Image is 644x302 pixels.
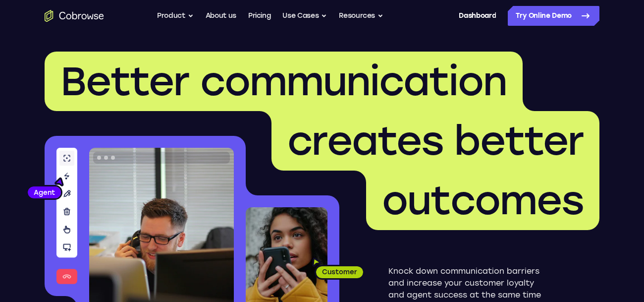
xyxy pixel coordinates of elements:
a: Try Online Demo [508,6,599,26]
button: Resources [339,6,383,26]
a: About us [206,6,236,26]
a: Pricing [248,6,271,26]
button: Use Cases [282,6,327,26]
span: Better communication [60,58,507,105]
a: Go to the home page [45,10,104,22]
span: outcomes [382,177,584,224]
span: creates better [287,117,584,165]
a: Dashboard [459,6,496,26]
button: Product [157,6,194,26]
p: Knock down communication barriers and increase your customer loyalty and agent success at the sam... [388,265,550,301]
